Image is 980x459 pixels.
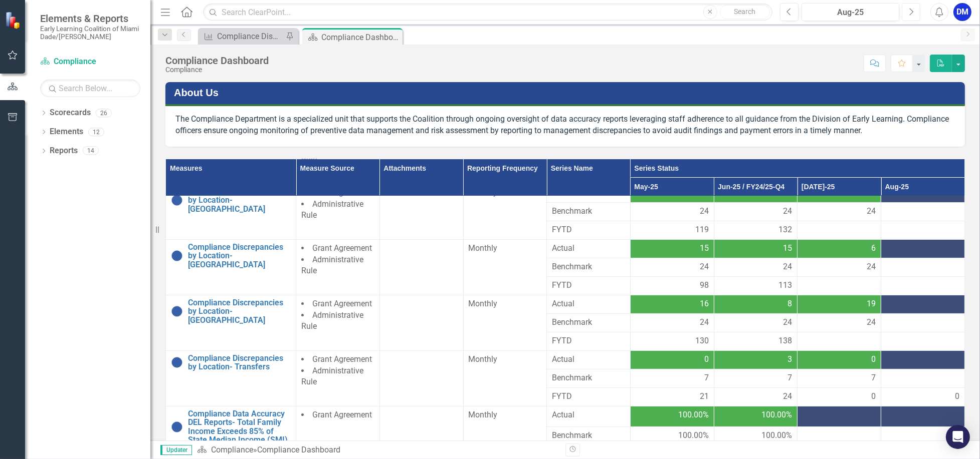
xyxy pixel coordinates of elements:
a: Compliance [40,56,140,68]
img: ClearPoint Strategy [5,11,23,29]
span: 100.00% [678,430,709,441]
img: No Information [171,305,183,317]
span: 24 [700,261,709,273]
img: No Information [171,250,183,262]
span: Administrative Rule [301,199,363,220]
p: The Compliance Department is a specialized unit that supports the Coalition through ongoing overs... [175,114,955,137]
span: Elements & Reports [40,13,140,25]
span: 100.00% [761,409,792,421]
span: Actual [552,298,625,310]
td: Double-Click to Edit [881,427,965,448]
span: Administrative Rule [301,366,363,387]
span: Actual [552,409,625,421]
td: Double-Click to Edit [881,313,965,332]
span: 0 [955,391,959,402]
td: Double-Click to Edit [714,427,798,448]
h3: About Us [174,87,960,98]
small: Early Learning Coalition of Miami Dade/[PERSON_NAME] [40,25,140,41]
span: 24 [783,206,792,217]
span: Search [734,8,755,16]
input: Search Below... [40,80,140,97]
td: Double-Click to Edit [881,239,965,258]
span: Benchmark [552,372,625,384]
div: Compliance Discrepancies by Location- Transfers [217,30,283,43]
a: Compliance Discrepancies by Location- Transfers [201,30,283,43]
td: Double-Click to Edit [714,295,798,313]
span: Actual [552,243,625,254]
td: Double-Click to Edit Right Click for Context Menu [166,295,296,350]
div: Compliance Dashboard [321,31,400,44]
td: Double-Click to Edit [714,369,798,387]
div: DM [953,3,971,21]
span: Benchmark [552,317,625,328]
a: Scorecards [50,107,91,119]
span: 130 [695,335,709,347]
img: No Information [171,356,183,368]
a: Compliance Discrepancies by Location- [GEOGRAPHIC_DATA] [188,187,291,214]
td: Double-Click to Edit [714,313,798,332]
div: 26 [96,109,112,117]
span: 24 [783,391,792,402]
td: Double-Click to Edit [379,184,463,239]
span: 100.00% [678,409,709,421]
a: Compliance Discrepancies by Location- [GEOGRAPHIC_DATA] [188,298,291,325]
td: Double-Click to Edit [630,369,714,387]
td: Double-Click to Edit [881,295,965,313]
span: 7 [871,372,876,384]
td: Double-Click to Edit [881,369,965,387]
a: Compliance Discrepancies by Location- [GEOGRAPHIC_DATA] [188,243,291,269]
span: 0 [871,391,876,402]
span: Administrative Rule [301,255,363,276]
span: 7 [704,372,709,384]
a: Reports [50,145,78,157]
span: Benchmark [552,430,625,441]
div: Compliance Dashboard [165,55,269,66]
td: Double-Click to Edit [379,295,463,350]
td: Double-Click to Edit Right Click for Context Menu [166,406,296,447]
span: 132 [778,224,792,236]
span: Grant Agreement [312,188,372,197]
td: Double-Click to Edit [798,427,881,448]
td: Double-Click to Edit [798,313,881,332]
span: 113 [778,280,792,291]
td: Double-Click to Edit [798,258,881,276]
td: Double-Click to Edit [630,350,714,369]
span: 6 [871,243,876,254]
span: 24 [867,317,876,328]
span: 24 [700,317,709,328]
a: Compliance Data Accuracy DEL Reports- Total Family Income Exceeds 85% of State Median Income (SMI) [188,409,291,444]
td: Double-Click to Edit Right Click for Context Menu [166,239,296,295]
div: Aug-25 [805,7,896,19]
td: Double-Click to Edit [881,350,965,369]
span: Grant Agreement [312,243,372,253]
span: Actual [552,354,625,365]
td: Double-Click to Edit [630,295,714,313]
td: Double-Click to Edit [881,202,965,221]
td: Double-Click to Edit [714,239,798,258]
td: Double-Click to Edit [881,406,965,427]
span: 24 [867,206,876,217]
span: 16 [700,298,709,310]
a: Compliance Discrepancies by Location- Transfers [188,354,291,371]
td: Double-Click to Edit [379,406,463,447]
div: Compliance Dashboard [257,445,340,454]
td: Double-Click to Edit [630,427,714,448]
td: Double-Click to Edit Right Click for Context Menu [166,184,296,239]
span: 0 [704,354,709,365]
span: FYTD [552,391,625,402]
span: 19 [867,298,876,310]
td: Double-Click to Edit [714,406,798,427]
td: Double-Click to Edit [798,350,881,369]
span: Grant Agreement [312,299,372,308]
span: Grant Agreement [312,354,372,364]
span: FYTD [552,224,625,236]
td: Double-Click to Edit [630,313,714,332]
a: Elements [50,126,83,138]
img: No Information [171,421,183,433]
td: Double-Click to Edit Right Click for Context Menu [166,350,296,406]
span: 15 [783,243,792,254]
td: Double-Click to Edit [798,406,881,427]
span: Benchmark [552,261,625,273]
td: Double-Click to Edit [630,406,714,427]
div: Monthly [469,243,542,254]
